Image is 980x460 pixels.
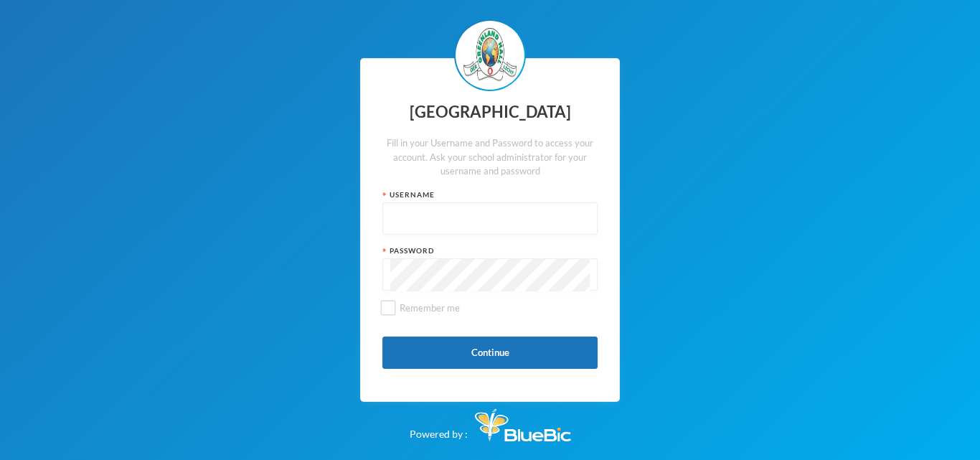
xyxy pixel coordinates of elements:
[382,98,598,126] div: [GEOGRAPHIC_DATA]
[382,189,598,200] div: Username
[382,136,598,179] div: Fill in your Username and Password to access your account. Ask your school administrator for your...
[475,409,571,441] img: Bluebic
[382,337,598,369] button: Continue
[382,245,598,256] div: Password
[394,302,466,314] span: Remember me
[410,402,571,441] div: Powered by :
